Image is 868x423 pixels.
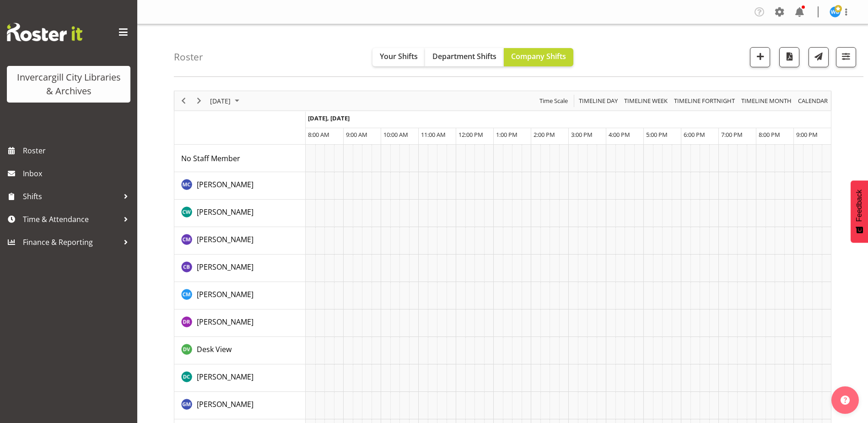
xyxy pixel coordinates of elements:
button: Filter Shifts [836,47,856,67]
span: Finance & Reporting [23,235,119,249]
span: Roster [23,144,133,157]
img: willem-burger11692.jpg [830,6,841,17]
button: Download a PDF of the roster for the current day [779,47,799,67]
button: Your Shifts [372,48,425,66]
button: Company Shifts [504,48,573,66]
button: Add a new shift [750,47,770,67]
button: Department Shifts [425,48,504,66]
button: Feedback - Show survey [851,180,868,243]
span: Time & Attendance [23,212,119,226]
span: Inbox [23,167,133,180]
span: Your Shifts [380,51,418,61]
span: Feedback [855,190,863,222]
button: Send a list of all shifts for the selected filtered period to all rostered employees. [809,47,829,67]
span: Shifts [23,190,119,203]
img: help-xxl-2.png [841,396,850,405]
h4: Roster [174,52,203,62]
div: Invercargill City Libraries & Archives [16,70,121,98]
span: Company Shifts [511,51,566,61]
img: Rosterit website logo [7,23,82,41]
span: Department Shifts [432,51,496,61]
